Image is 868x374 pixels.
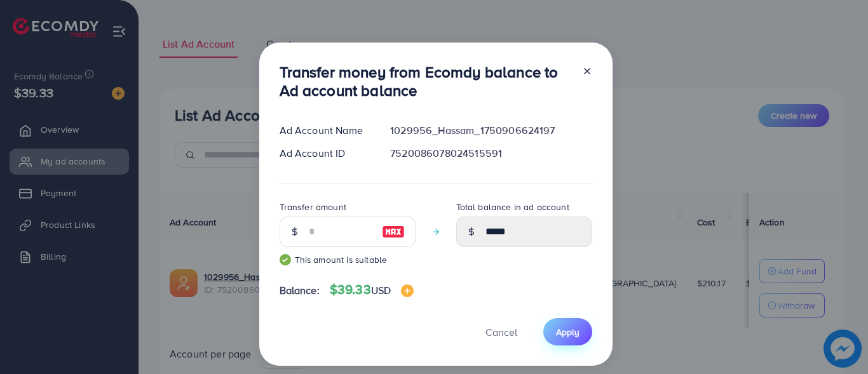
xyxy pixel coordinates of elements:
[556,326,580,338] span: Apply
[371,283,391,297] span: USD
[280,63,572,100] h3: Transfer money from Ecomdy balance to Ad account balance
[280,254,291,265] img: guide
[382,224,405,239] img: image
[401,284,414,297] img: image
[280,253,416,266] small: This amount is suitable
[380,123,602,138] div: 1029956_Hassam_1750906624197
[269,123,381,138] div: Ad Account Name
[456,201,569,213] label: Total balance in ad account
[280,201,346,213] label: Transfer amount
[280,283,320,298] span: Balance:
[470,318,533,345] button: Cancel
[330,282,414,298] h4: $39.33
[485,325,517,339] span: Cancel
[380,146,602,161] div: 7520086078024515591
[543,318,592,345] button: Apply
[269,146,381,161] div: Ad Account ID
